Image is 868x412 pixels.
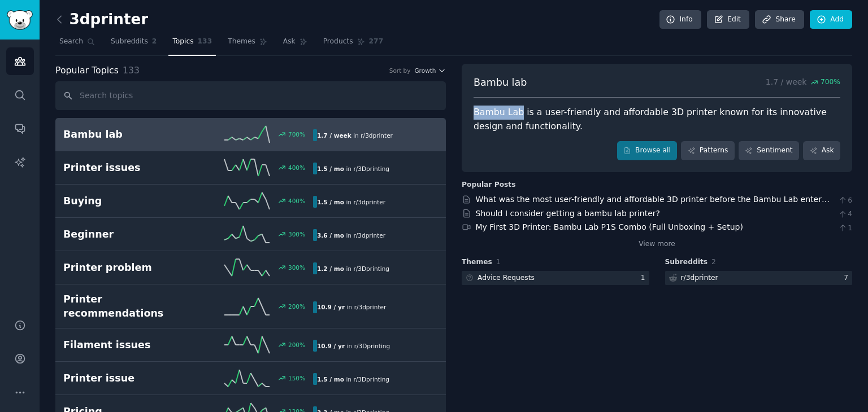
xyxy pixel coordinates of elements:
[224,33,271,56] a: Themes
[476,195,830,216] a: What was the most user-friendly and affordable 3D printer before the Bambu Lab enter the scene?
[369,37,384,47] span: 277
[55,251,446,284] a: Printer problem300%1.2 / moin r/3Dprinting
[821,77,840,87] span: 700 %
[317,376,344,383] b: 1.5 / mo
[55,151,446,185] a: Printer issues400%1.5 / moin r/3Dprinting
[317,232,344,239] b: 3.6 / mo
[313,129,397,141] div: in
[288,374,305,382] div: 150 %
[63,338,188,352] h2: Filament issues
[55,11,148,29] h2: 3dprinter
[123,65,140,76] span: 133
[63,161,188,175] h2: Printer issues
[317,265,344,272] b: 1.2 / mo
[659,10,701,29] a: Info
[317,132,351,139] b: 1.7 / week
[353,199,385,205] span: r/ 3dprinter
[496,258,501,266] span: 1
[55,185,446,218] a: Buying400%1.5 / moin r/3dprinter
[63,261,188,275] h2: Printer problem
[739,141,799,160] a: Sentiment
[63,292,188,320] h2: Printer recommendations
[838,223,852,234] span: 1
[313,301,390,313] div: in
[810,10,852,29] a: Add
[353,376,389,383] span: r/ 3Dprinting
[63,227,188,242] h2: Beginner
[55,118,446,151] a: Bambu lab700%1.7 / weekin r/3dprinter
[63,128,188,142] h2: Bambu lab
[323,37,353,47] span: Products
[313,262,393,274] div: in
[288,130,305,138] div: 700 %
[462,180,516,190] div: Popular Posts
[279,33,311,56] a: Ask
[59,37,83,47] span: Search
[361,132,393,139] span: r/ 3dprinter
[354,304,387,310] span: r/ 3dprinter
[681,273,718,283] div: r/ 3dprinter
[478,273,535,283] div: Advice Requests
[317,304,345,310] b: 10.9 / yr
[414,67,436,74] span: Growth
[55,218,446,251] a: Beginner300%3.6 / moin r/3dprinter
[639,239,675,249] a: View more
[838,209,852,220] span: 4
[353,232,385,239] span: r/ 3dprinter
[353,265,389,272] span: r/ 3Dprinting
[755,10,804,29] a: Share
[313,229,389,241] div: in
[198,37,212,47] span: 133
[474,76,527,90] span: Bambu lab
[462,257,492,268] span: Themes
[55,362,446,395] a: Printer issue150%1.5 / moin r/3Dprinting
[152,37,157,47] span: 2
[462,271,649,285] a: Advice Requests1
[665,257,708,268] span: Subreddits
[7,10,33,30] img: GummySearch logo
[55,81,446,110] input: Search topics
[107,33,160,56] a: Subreddits2
[711,258,716,266] span: 2
[319,33,387,56] a: Products277
[63,194,188,208] h2: Buying
[172,37,193,47] span: Topics
[317,199,344,205] b: 1.5 / mo
[111,37,148,47] span: Subreddits
[476,222,743,231] a: My First 3D Printer: Bambu Lab P1S Combo (Full Unboxing + Setup)
[474,106,840,133] div: Bambu Lab is a user-friendly and affordable 3D printer known for its innovative design and functi...
[63,371,188,385] h2: Printer issue
[228,37,255,47] span: Themes
[313,373,393,385] div: in
[665,271,853,285] a: r/3dprinter7
[288,164,305,172] div: 400 %
[55,328,446,362] a: Filament issues200%10.9 / yrin r/3Dprinting
[288,197,305,205] div: 400 %
[288,303,305,310] div: 200 %
[317,165,344,172] b: 1.5 / mo
[313,196,389,208] div: in
[803,141,840,160] a: Ask
[617,141,678,160] a: Browse all
[288,264,305,271] div: 300 %
[55,64,119,78] span: Popular Topics
[55,284,446,328] a: Printer recommendations200%10.9 / yrin r/3dprinter
[313,163,393,174] div: in
[283,37,296,47] span: Ask
[353,165,389,172] span: r/ 3Dprinting
[681,141,734,160] a: Patterns
[476,209,660,218] a: Should I consider getting a bambu lab printer?
[844,273,852,283] div: 7
[838,196,852,206] span: 6
[168,33,216,56] a: Topics133
[317,343,345,349] b: 10.9 / yr
[641,273,649,283] div: 1
[707,10,749,29] a: Edit
[766,76,840,90] p: 1.7 / week
[313,340,394,352] div: in
[389,67,411,74] div: Sort by
[354,343,390,349] span: r/ 3Dprinting
[288,230,305,238] div: 300 %
[55,33,99,56] a: Search
[414,67,446,74] button: Growth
